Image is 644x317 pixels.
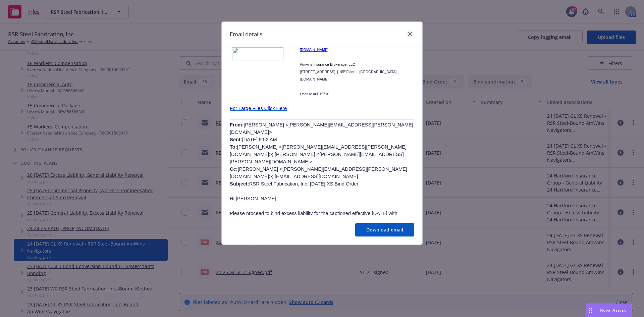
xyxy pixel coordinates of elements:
[344,69,346,72] sup: th
[355,223,414,236] button: Download email
[406,30,414,38] a: close
[586,304,594,317] div: Drag to move
[230,144,237,150] b: To:
[230,196,278,201] span: Hi [PERSON_NAME],
[230,122,244,127] span: From:
[300,77,328,81] span: [DOMAIN_NAME]
[232,47,283,60] img: image002.png@01DA3814.DA6F9CA0
[300,92,329,96] span: License #0F19710
[230,106,287,111] a: For Large Files Click Here
[230,181,249,187] b: Subject:
[600,307,626,313] span: Nova Assist
[230,166,238,172] b: Cc:
[300,70,396,74] span: [STREET_ADDRESS] | 45 Floor | [GEOGRAPHIC_DATA]
[230,122,413,187] span: [PERSON_NAME] <[PERSON_NAME][EMAIL_ADDRESS][PERSON_NAME][DOMAIN_NAME]> [DATE] 9:52 AM [PERSON_NAM...
[230,137,242,142] b: Sent:
[230,211,402,231] span: Please proceed to bind excess liability for the captioned effective [DATE] with Navigators Specia...
[329,205,329,253] img: image003.png@01DA3814.DA6F9CA0
[586,304,632,317] button: Nova Assist
[366,226,403,233] span: Download email
[230,30,262,39] h1: Email details
[300,62,355,66] span: Amwins Insurance Brokerage, LLC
